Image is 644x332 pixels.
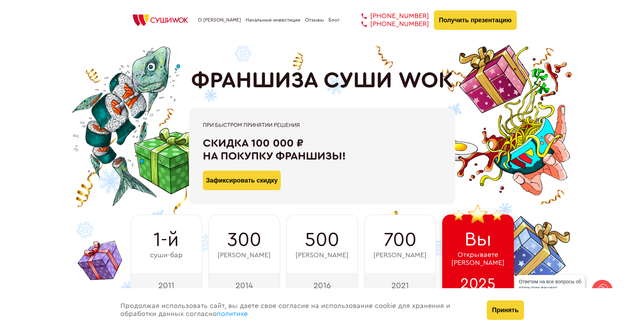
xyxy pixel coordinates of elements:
[203,171,281,190] button: Зафиксировать скидку
[208,273,280,298] div: 2014
[217,310,248,317] a: политике
[198,17,241,23] a: О [PERSON_NAME]
[451,251,504,267] span: Открываете [PERSON_NAME]
[351,20,429,28] a: [PHONE_NUMBER]
[487,300,524,320] button: Принять
[515,275,585,301] div: Ответим на все вопросы об открытии вашего [PERSON_NAME]!
[364,273,436,298] div: 2021
[227,229,261,251] span: 300
[153,229,179,251] span: 1-й
[246,17,300,23] a: Начальные инвестиции
[191,68,453,94] h1: ФРАНШИЗА СУШИ WOK
[150,251,183,259] span: суши-бар
[130,273,202,298] div: 2011
[286,273,358,298] div: 2016
[328,17,340,23] a: Блог
[203,122,441,128] div: При быстром принятии решения
[464,228,492,251] span: Вы
[305,17,324,23] a: Отзывы
[203,137,441,163] div: Скидка 100 000 ₽ на покупку франшизы!
[295,251,349,259] span: [PERSON_NAME]
[373,251,427,259] span: [PERSON_NAME]
[305,229,339,251] span: 500
[351,12,429,20] a: [PHONE_NUMBER]
[217,251,271,259] span: [PERSON_NAME]
[434,10,517,30] button: Получить презентацию
[113,288,480,332] div: Продолжая использовать сайт, вы даете свое согласие на использование cookie для хранения и обрабо...
[384,229,416,251] span: 700
[127,13,193,28] img: СУШИWOK
[442,273,514,298] div: 2025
